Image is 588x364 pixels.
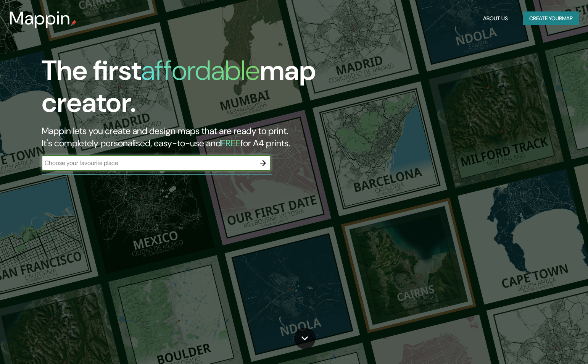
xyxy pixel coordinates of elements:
[480,11,511,26] button: About Us
[42,55,336,125] h1: The first map creator.
[141,53,260,88] h1: affordable
[71,20,77,26] img: mappin-pin
[42,125,336,149] h2: Mappin lets you create and design maps that are ready to print. It's completely personalised, eas...
[221,137,240,149] h5: FREE
[523,11,579,26] button: Create yourmap
[42,159,255,167] input: Choose your favourite place
[9,8,71,29] h3: Mappin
